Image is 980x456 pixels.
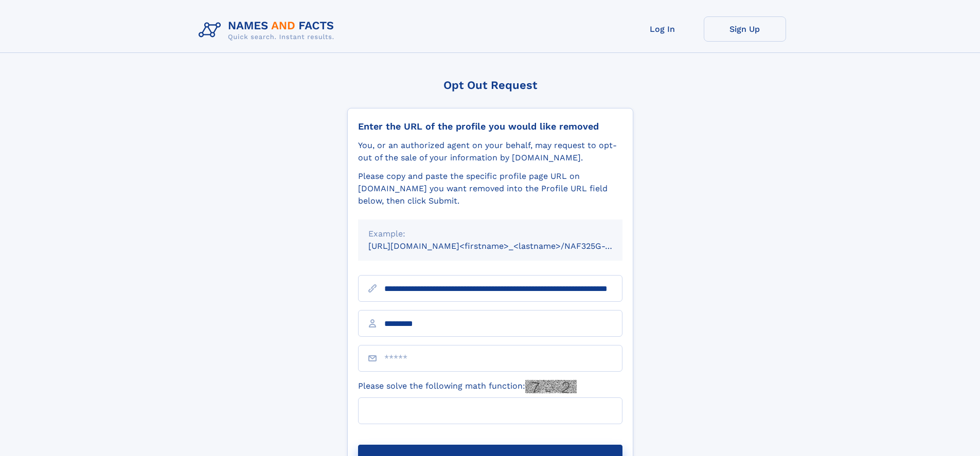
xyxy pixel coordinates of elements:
a: Sign Up [704,16,786,42]
div: Please copy and paste the specific profile page URL on [DOMAIN_NAME] you want removed into the Pr... [358,170,622,207]
img: Logo Names and Facts [194,16,343,44]
div: Enter the URL of the profile you would like removed [358,121,622,132]
small: [URL][DOMAIN_NAME]<firstname>_<lastname>/NAF325G-xxxxxxxx [368,241,642,251]
div: Example: [368,228,612,240]
div: You, or an authorized agent on your behalf, may request to opt-out of the sale of your informatio... [358,139,622,164]
label: Please solve the following math function: [358,380,577,393]
div: Opt Out Request [347,79,633,92]
a: Log In [621,16,704,42]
